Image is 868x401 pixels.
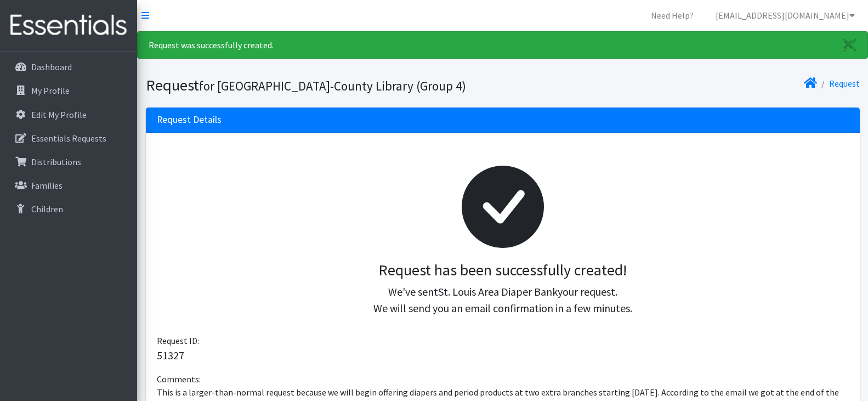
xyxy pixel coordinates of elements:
[157,114,222,126] h3: Request Details
[4,151,133,173] a: Distributions
[166,284,840,317] p: We've sent your request. We will send you an email confirmation in a few minutes.
[31,85,70,96] p: My Profile
[157,335,199,346] span: Request ID:
[137,31,868,59] div: Request was successfully created.
[199,78,466,94] small: for [GEOGRAPHIC_DATA]-County Library (Group 4)
[31,133,106,144] p: Essentials Requests
[642,4,702,26] a: Need Help?
[31,61,72,72] p: Dashboard
[146,76,499,95] h1: Request
[707,4,864,26] a: [EMAIL_ADDRESS][DOMAIN_NAME]
[4,127,133,149] a: Essentials Requests
[31,109,87,120] p: Edit My Profile
[829,78,860,89] a: Request
[438,285,558,298] span: St. Louis Area Diaper Bank
[166,261,840,280] h3: Request has been successfully created!
[4,56,133,78] a: Dashboard
[157,374,201,385] span: Comments:
[4,80,133,101] a: My Profile
[832,32,867,58] a: Close
[31,156,81,167] p: Distributions
[4,104,133,126] a: Edit My Profile
[31,204,63,214] p: Children
[4,7,133,44] img: HumanEssentials
[4,198,133,220] a: Children
[157,347,849,364] p: 51327
[4,174,133,196] a: Families
[31,180,63,191] p: Families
